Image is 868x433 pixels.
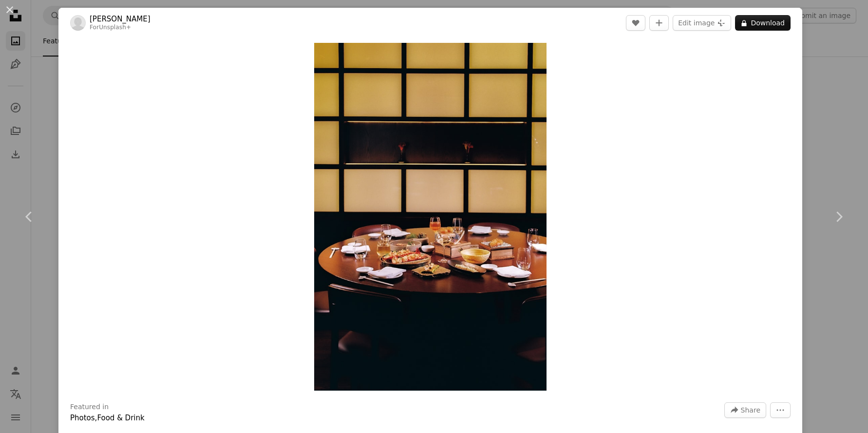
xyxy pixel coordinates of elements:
[95,414,97,422] span: ,
[314,43,547,391] img: Round dining table set with various dishes and drinks.
[626,15,645,31] button: Like
[724,402,766,418] button: Share this image
[314,43,547,391] button: Zoom in on this image
[97,414,144,422] a: Food & Drink
[70,402,109,412] h3: Featured in
[90,14,151,24] a: [PERSON_NAME]
[735,15,791,31] button: Download
[770,402,791,418] button: More Actions
[99,24,131,31] a: Unsplash+
[90,24,151,32] div: For
[810,170,868,264] a: Next
[70,414,95,422] a: Photos
[649,15,669,31] button: Add to Collection
[70,15,86,31] img: Go to Daniel Neuhaus's profile
[673,15,731,31] button: Edit image
[741,403,760,417] span: Share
